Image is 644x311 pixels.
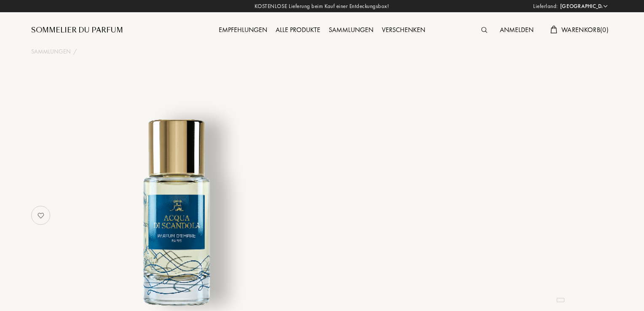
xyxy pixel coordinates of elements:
img: search_icn.svg [481,27,487,33]
a: Anmelden [496,25,538,34]
div: Verschenken [378,25,429,36]
div: Anmelden [496,25,538,36]
span: Lieferland: [533,2,558,11]
img: no_like_p.png [32,207,49,224]
a: Sommelier du Parfum [31,25,123,35]
img: cart.svg [550,26,557,33]
span: Warenkorb ( 0 ) [561,25,609,34]
a: Empfehlungen [215,25,271,34]
a: Verschenken [378,25,429,34]
div: Alle Produkte [271,25,325,36]
a: Alle Produkte [271,25,325,34]
div: Sammlungen [325,25,378,36]
div: / [73,47,77,56]
div: Empfehlungen [215,25,271,36]
a: Sammlungen [325,25,378,34]
a: Sammlungen [31,47,71,56]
